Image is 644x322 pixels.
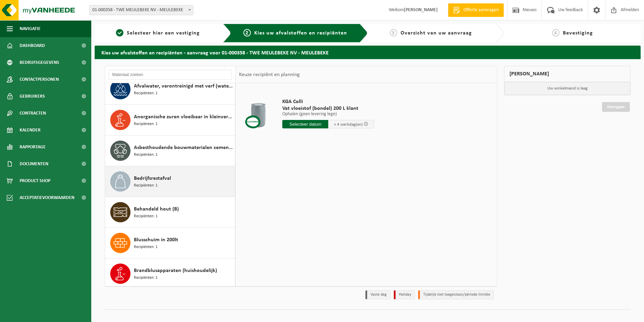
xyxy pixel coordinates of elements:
[334,122,363,127] span: + 4 werkdag(en)
[134,113,233,121] span: Anorganische zuren vloeibaar in kleinverpakking
[134,182,158,189] span: Recipiënten: 1
[105,105,235,135] button: Anorganische zuren vloeibaar in kleinverpakking Recipiënten: 1
[105,258,235,289] button: Brandblusapparaten (huishoudelijk) Recipiënten: 1
[134,174,171,182] span: Bedrijfsrestafval
[20,139,46,155] span: Rapportage
[134,267,217,275] span: Brandblusapparaten (huishoudelijk)
[105,166,235,197] button: Bedrijfsrestafval Recipiënten: 1
[20,88,45,105] span: Gebruikers
[134,205,179,213] span: Behandeld hout (B)
[134,152,158,158] span: Recipiënten: 1
[90,5,193,15] span: 01-000358 - TWE MEULEBEKE NV - MEULEBEKE
[134,121,158,127] span: Recipiënten: 1
[552,29,559,36] span: 4
[134,236,178,244] span: Blusschuim in 200lt
[504,82,630,95] p: Uw winkelmand is leeg
[282,105,374,112] span: Vat vloeistof (bondel) 200 L klant
[134,144,233,152] span: Asbesthoudende bouwmaterialen cementgebonden (hechtgebonden)
[20,172,50,189] span: Product Shop
[504,66,630,82] div: [PERSON_NAME]
[105,135,235,166] button: Asbesthoudende bouwmaterialen cementgebonden (hechtgebonden) Recipiënten: 1
[20,105,46,122] span: Contracten
[105,228,235,258] button: Blusschuim in 200lt Recipiënten: 1
[394,290,415,299] li: Holiday
[95,46,641,59] h2: Kies uw afvalstoffen en recipiënten - aanvraag voor 01-000358 - TWE MEULEBEKE NV - MEULEBEKE
[20,71,59,88] span: Contactpersonen
[127,30,200,36] span: Selecteer hier een vestiging
[20,20,41,37] span: Navigatie
[134,90,158,97] span: Recipiënten: 1
[89,5,193,15] span: 01-000358 - TWE MEULEBEKE NV - MEULEBEKE
[20,155,48,172] span: Documenten
[254,30,347,36] span: Kies uw afvalstoffen en recipiënten
[390,29,397,36] span: 3
[602,102,630,112] a: Doorgaan
[282,112,374,117] p: Ophalen (geen levering lege)
[365,290,390,299] li: Vaste dag
[20,189,74,206] span: Acceptatievoorwaarden
[109,70,232,80] input: Materiaal zoeken
[134,244,158,250] span: Recipiënten: 1
[282,98,374,105] span: KGA Colli
[20,37,45,54] span: Dashboard
[563,30,593,36] span: Bevestiging
[134,213,158,220] span: Recipiënten: 1
[98,29,218,37] a: 1Selecteer hier een vestiging
[404,7,438,13] strong: [PERSON_NAME]
[105,197,235,228] button: Behandeld hout (B) Recipiënten: 1
[401,30,472,36] span: Overzicht van uw aanvraag
[448,3,504,17] a: Offerte aanvragen
[462,7,500,14] span: Offerte aanvragen
[116,29,123,36] span: 1
[134,82,233,90] span: Afvalwater, verontreinigd met verf (waterbasis)
[418,290,494,299] li: Tijdelijk niet toegestaan/période limitée
[282,120,328,128] input: Selecteer datum
[134,275,158,281] span: Recipiënten: 1
[243,29,251,36] span: 2
[20,54,59,71] span: Bedrijfsgegevens
[20,122,41,139] span: Kalender
[236,66,303,83] div: Keuze recipiënt en planning
[105,74,235,105] button: Afvalwater, verontreinigd met verf (waterbasis) Recipiënten: 1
